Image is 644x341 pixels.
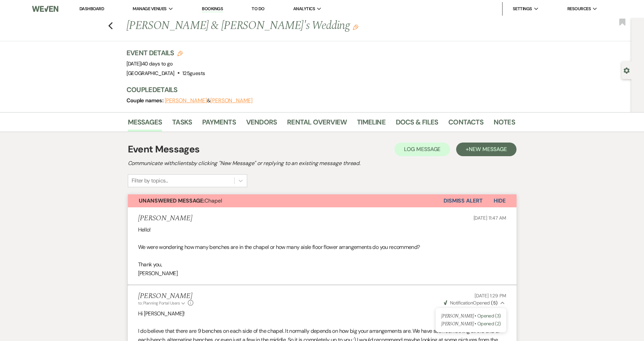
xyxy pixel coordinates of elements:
strong: Unanswered Message: [139,197,205,204]
span: Opened (3) [477,313,501,319]
span: [DATE] 1:29 PM [475,293,506,299]
button: [PERSON_NAME] [165,98,207,103]
a: Payments [202,117,236,132]
span: [GEOGRAPHIC_DATA] [126,70,175,77]
span: Opened (2) [477,321,501,327]
button: +New Message [456,143,516,156]
a: Notes [494,117,515,132]
button: [PERSON_NAME] [210,98,253,103]
h5: [PERSON_NAME] [138,292,194,300]
p: Hello! [138,225,506,234]
p: We were wondering how many benches are in the chapel or how many aisle floor flower arrangements ... [138,243,506,252]
span: Notification [450,300,473,306]
a: To Do [252,6,264,12]
a: Docs & Files [396,117,438,132]
button: Edit [353,24,358,30]
span: & [165,97,253,104]
button: Unanswered Message:Chapel [128,194,444,207]
span: to: Planning Portal Users [138,300,180,306]
a: Contacts [448,117,483,132]
p: [PERSON_NAME] • [441,313,501,320]
span: New Message [469,146,507,153]
p: [PERSON_NAME] [138,269,506,278]
a: Messages [128,117,162,132]
a: Vendors [246,117,277,132]
a: Rental Overview [287,117,347,132]
h1: Event Messages [128,142,200,157]
h3: Event Details [126,48,205,58]
a: Tasks [172,117,192,132]
span: Analytics [293,5,315,12]
button: to: Planning Portal Users [138,300,186,306]
button: Hide [483,194,516,207]
span: Manage Venues [133,5,166,12]
span: Hide [494,197,506,204]
span: 125 guests [182,70,205,77]
span: Resources [567,5,591,12]
a: Dashboard [79,6,104,12]
h2: Communicate with clients by clicking "New Message" or replying to an existing message thread. [128,159,516,167]
p: [PERSON_NAME] • [441,320,501,328]
span: Chapel [139,197,222,204]
button: Dismiss Alert [444,194,483,207]
span: [DATE] [126,60,173,67]
span: 40 days to go [142,60,173,67]
span: Couple names: [126,97,165,104]
span: Log Message [404,146,440,153]
h5: [PERSON_NAME] [138,214,192,223]
span: [DATE] 11:47 AM [474,215,506,221]
span: Opened [444,300,498,306]
p: Thank you, [138,260,506,269]
div: Filter by topics... [132,177,168,185]
h3: Couple Details [126,85,508,94]
span: Settings [513,5,532,12]
button: Open lead details [624,67,630,73]
h1: [PERSON_NAME] & [PERSON_NAME]'s Wedding [126,18,432,34]
a: Bookings [202,6,223,12]
strong: ( 5 ) [491,300,497,306]
span: | [141,60,173,67]
button: Log Message [394,143,450,156]
button: NotificationOpened (5) [443,299,506,307]
img: Weven Logo [32,2,58,16]
a: Timeline [357,117,386,132]
p: Hi [PERSON_NAME]! [138,309,506,318]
